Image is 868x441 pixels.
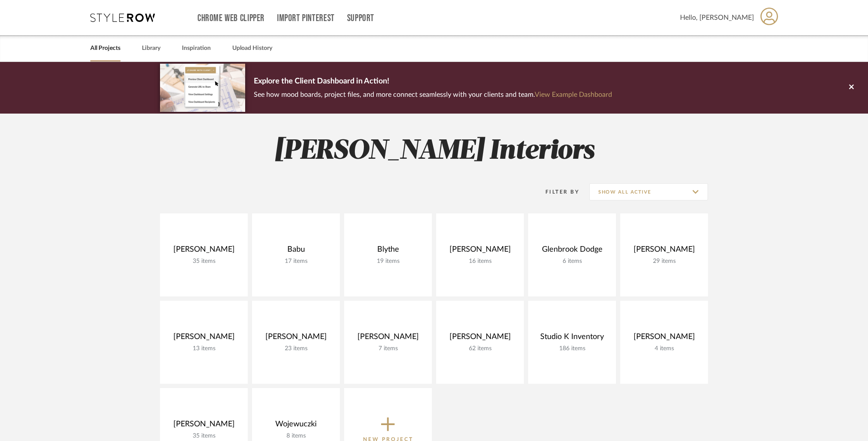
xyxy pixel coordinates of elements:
div: Blythe [351,245,425,258]
a: Chrome Web Clipper [197,15,265,22]
div: 23 items [259,345,333,352]
img: d5d033c5-7b12-40c2-a960-1ecee1989c38.png [160,64,245,111]
div: Glenbrook Dodge [535,245,609,258]
div: 8 items [259,432,333,440]
a: Import Pinterest [277,15,335,22]
div: [PERSON_NAME] [167,332,241,345]
div: [PERSON_NAME] [351,332,425,345]
div: Wojewuczki [259,419,333,432]
div: 186 items [535,345,609,352]
p: Explore the Client Dashboard in Action! [254,75,612,89]
div: [PERSON_NAME] [627,332,701,345]
div: 19 items [351,258,425,265]
div: 6 items [535,258,609,265]
div: [PERSON_NAME] [443,332,517,345]
div: [PERSON_NAME] [259,332,333,345]
a: Upload History [232,43,272,54]
a: Library [142,43,160,54]
span: Hello, [PERSON_NAME] [680,12,754,23]
a: Inspiration [182,43,211,54]
div: 35 items [167,258,241,265]
div: 29 items [627,258,701,265]
a: View Example Dashboard [535,91,612,98]
div: [PERSON_NAME] [627,245,701,258]
div: [PERSON_NAME] [443,245,517,258]
a: Support [347,15,374,22]
div: 4 items [627,345,701,352]
div: 13 items [167,345,241,352]
div: [PERSON_NAME] [167,419,241,432]
div: 17 items [259,258,333,265]
div: 35 items [167,432,241,440]
div: Babu [259,245,333,258]
div: [PERSON_NAME] [167,245,241,258]
div: 62 items [443,345,517,352]
div: Studio K Inventory [535,332,609,345]
div: Filter By [534,188,579,196]
p: See how mood boards, project files, and more connect seamlessly with your clients and team. [254,89,612,101]
div: 16 items [443,258,517,265]
h2: [PERSON_NAME] Interiors [124,135,744,167]
div: 7 items [351,345,425,352]
a: All Projects [90,43,120,54]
